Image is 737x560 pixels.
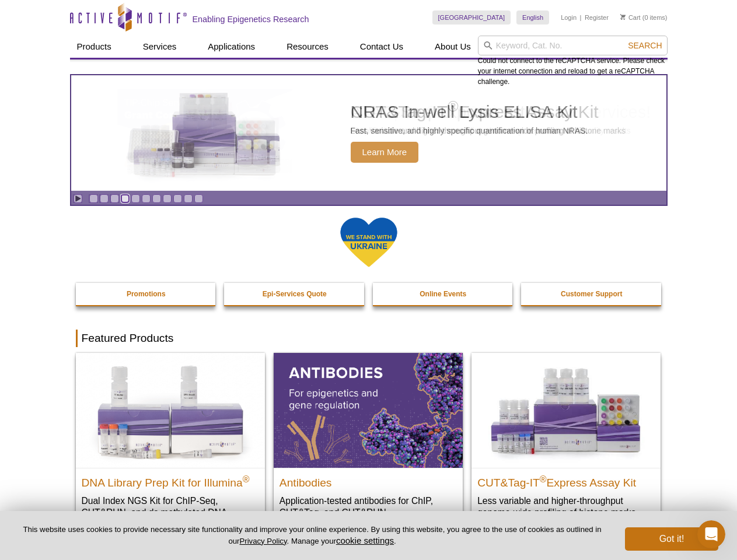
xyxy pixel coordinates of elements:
[71,75,666,191] a: NRAS In-well Lysis ELISA Kit NRAS In-well Lysis ELISA Kit Fast, sensitive, and highly specific qu...
[274,353,463,467] img: All Antibodies
[373,283,514,305] a: Online Events
[163,194,172,203] a: Go to slide 8
[110,194,119,203] a: Go to slide 3
[19,524,606,547] p: This website uses cookies to provide necessary site functionality and improve your online experie...
[76,353,265,467] img: DNA Library Prep Kit for Illumina
[127,290,166,298] strong: Promotions
[121,194,130,203] a: Go to slide 4
[136,36,184,58] a: Services
[224,283,365,305] a: Epi-Services Quote
[194,194,203,203] a: Go to slide 11
[340,216,398,268] img: We Stand With Ukraine
[561,13,577,22] a: Login
[516,10,549,24] a: English
[351,125,588,136] p: Fast, sensitive, and highly specific quantification of human NRAS.
[561,290,622,298] strong: Customer Support
[477,471,655,489] h2: CUT&Tag-IT Express Assay Kit
[477,495,655,519] p: Less variable and higher-throughput genome-wide profiling of histone marks​.
[428,36,478,58] a: About Us
[540,474,547,484] sup: ®
[142,194,151,203] a: Go to slide 6
[432,10,511,24] a: [GEOGRAPHIC_DATA]
[82,471,259,489] h2: DNA Library Prep Kit for Illumina
[280,36,336,58] a: Resources
[697,520,725,548] iframe: Intercom live chat
[420,290,466,298] strong: Online Events
[76,330,662,347] h2: Featured Products
[628,41,662,50] span: Search
[280,495,457,519] p: Application-tested antibodies for ChIP, CUT&Tag, and CUT&RUN.
[280,471,457,489] h2: Antibodies
[478,36,668,87] div: Could not connect to the reCAPTCHA service. Please check your internet connection and reload to g...
[70,36,118,58] a: Products
[351,142,419,163] span: Learn More
[471,353,661,530] a: CUT&Tag-IT® Express Assay Kit CUT&Tag-IT®Express Assay Kit Less variable and higher-throughput ge...
[71,75,666,191] article: NRAS In-well Lysis ELISA Kit
[263,290,327,298] strong: Epi-Services Quote
[351,103,588,121] h2: NRAS In-well Lysis ELISA Kit
[353,36,410,58] a: Contact Us
[184,194,193,203] a: Go to slide 10
[620,13,641,22] a: Cart
[201,36,262,58] a: Applications
[580,10,582,24] li: |
[620,10,668,24] li: (0 items)
[336,535,394,545] button: cookie settings
[89,194,98,203] a: Go to slide 1
[76,283,217,305] a: Promotions
[82,495,259,530] p: Dual Index NGS Kit for ChIP-Seq, CUT&RUN, and ds methylated DNA assays.
[74,194,82,203] a: Toggle autoplay
[173,194,182,203] a: Go to slide 9
[625,527,718,551] button: Got it!
[131,194,140,203] a: Go to slide 5
[117,93,292,173] img: NRAS In-well Lysis ELISA Kit
[100,194,109,203] a: Go to slide 2
[478,36,668,55] input: Keyword, Cat. No.
[239,537,287,545] a: Privacy Policy
[521,283,662,305] a: Customer Support
[76,353,265,541] a: DNA Library Prep Kit for Illumina DNA Library Prep Kit for Illumina® Dual Index NGS Kit for ChIP-...
[193,14,309,24] h2: Enabling Epigenetics Research
[243,474,250,484] sup: ®
[471,353,661,467] img: CUT&Tag-IT® Express Assay Kit
[152,194,161,203] a: Go to slide 7
[624,40,665,51] button: Search
[274,353,463,530] a: All Antibodies Antibodies Application-tested antibodies for ChIP, CUT&Tag, and CUT&RUN.
[585,13,609,22] a: Register
[620,14,626,20] img: Your Cart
